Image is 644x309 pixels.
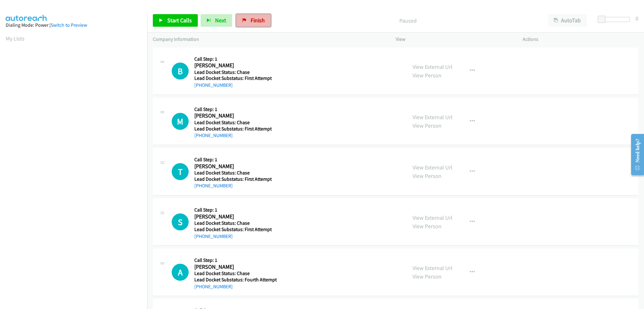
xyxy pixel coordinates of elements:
a: [PHONE_NUMBER] [194,284,233,290]
a: My Lists [6,35,25,42]
div: The call is yet to be attempted [172,163,189,180]
iframe: Resource Center [626,130,644,179]
h1: S [172,213,189,230]
a: Start Calls [153,14,198,27]
div: 0 [636,14,638,23]
a: Finish [236,14,271,27]
span: Next [215,17,226,24]
h5: Lead Docket Substatus: First Attempt [194,75,278,81]
h5: Lead Docket Substatus: First Attempt [194,226,278,233]
a: View External Url [413,264,452,272]
p: Company Information [153,36,384,43]
a: View External Url [413,214,452,221]
a: View Person [413,122,441,129]
a: [PHONE_NUMBER] [194,233,233,239]
button: AutoTab [548,14,587,27]
div: The call is yet to be attempted [172,213,189,230]
h5: Lead Docket Status: Chase [194,220,278,226]
h5: Call Step: 1 [194,106,278,113]
div: Dialing Mode: Power | [6,21,142,29]
a: View External Url [413,63,452,70]
h2: [PERSON_NAME] [194,263,278,271]
p: Paused [279,16,536,25]
h1: M [172,113,189,130]
h1: B [172,63,189,80]
h2: [PERSON_NAME] [194,213,278,220]
a: View External Url [413,164,452,171]
div: The call is yet to be attempted [172,63,189,80]
a: Switch to Preview [51,22,87,28]
h5: Lead Docket Status: Chase [194,119,278,126]
span: Start Calls [167,17,192,24]
h2: [PERSON_NAME] [194,163,278,170]
p: View [396,36,511,43]
span: Finish [251,17,265,24]
a: View Person [413,72,441,79]
p: Actions [523,36,638,43]
h5: Lead Docket Status: Chase [194,69,278,75]
h5: Lead Docket Substatus: First Attempt [194,126,278,132]
h1: T [172,163,189,180]
a: [PHONE_NUMBER] [194,183,233,189]
h5: Call Step: 1 [194,157,278,163]
h2: [PERSON_NAME] [194,62,278,69]
a: View Person [413,273,441,280]
h5: Call Step: 1 [194,207,278,213]
h5: Lead Docket Status: Chase [194,270,278,277]
h1: A [172,264,189,281]
h5: Call Step: 1 [194,56,278,62]
div: The call is yet to be attempted [172,113,189,130]
a: View Person [413,172,441,179]
div: The call is yet to be attempted [172,264,189,281]
a: View External Url [413,113,452,121]
h5: Lead Docket Status: Chase [194,170,278,176]
a: View Person [413,223,441,230]
a: [PHONE_NUMBER] [194,82,233,88]
h2: [PERSON_NAME] [194,112,278,119]
h5: Call Step: 1 [194,257,278,263]
h5: Lead Docket Substatus: First Attempt [194,176,278,182]
a: [PHONE_NUMBER] [194,132,233,138]
button: Next [201,14,232,27]
h5: Lead Docket Substatus: Fourth Attempt [194,277,278,283]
